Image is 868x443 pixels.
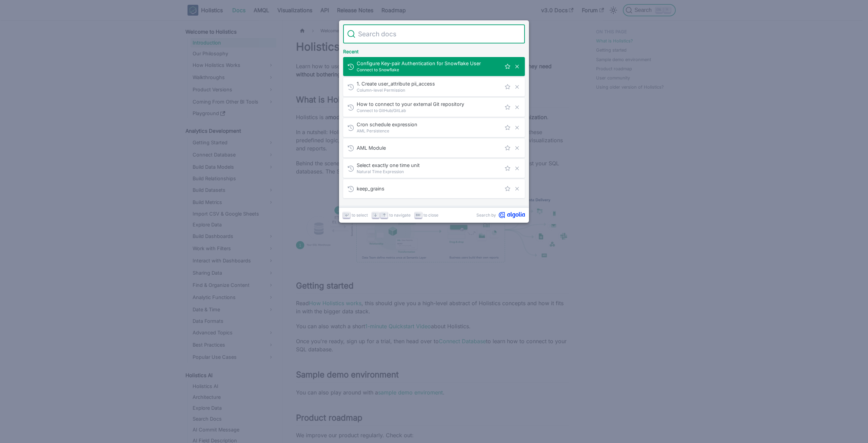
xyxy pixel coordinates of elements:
[504,104,511,111] button: Save this search
[476,212,496,218] span: Search by
[357,145,501,151] span: AML Module
[343,159,525,178] a: Select exactly one time unit​Natural Time Expression
[504,83,511,91] button: Save this search
[357,185,501,192] span: keep_grains
[357,107,501,114] span: Connect to GitHub/GitLab
[416,213,421,218] svg: Escape key
[513,104,521,111] button: Remove this search from history
[357,60,501,67] span: Configure Key-pair Authentication for Snowflake User​
[513,124,521,131] button: Remove this search from history
[343,57,525,76] a: Configure Key-pair Authentication for Snowflake User​Connect to Snowflake
[373,213,378,218] svg: Arrow down
[355,24,521,43] input: Search docs
[504,165,511,172] button: Save this search
[504,144,511,152] button: Save this search
[357,67,501,73] span: Connect to Snowflake
[343,179,525,198] a: keep_grains
[382,213,387,218] svg: Arrow up
[389,212,411,218] span: to navigate
[344,213,349,218] svg: Enter key
[499,212,525,218] svg: Algolia
[343,139,525,158] a: AML Module
[352,212,368,218] span: to select
[357,87,501,93] span: Column-level Permission
[504,185,511,192] button: Save this search
[513,63,521,70] button: Remove this search from history
[504,124,511,131] button: Save this search
[357,162,501,168] span: Select exactly one time unit​
[513,144,521,152] button: Remove this search from history
[504,63,511,70] button: Save this search
[357,101,501,107] span: How to connect to your external Git repository​
[343,118,525,137] a: Cron schedule expression​AML Persistence
[357,121,501,128] span: Cron schedule expression​
[357,128,501,134] span: AML Persistence
[343,98,525,117] a: How to connect to your external Git repository​Connect to GitHub/GitLab
[357,168,501,175] span: Natural Time Expression
[513,185,521,192] button: Remove this search from history
[513,83,521,91] button: Remove this search from history
[423,212,438,218] span: to close
[357,80,501,87] span: 1. Create user_attribute pii_access​
[513,165,521,172] button: Remove this search from history
[342,43,526,57] div: Recent
[343,77,525,96] a: 1. Create user_attribute pii_access​Column-level Permission
[476,212,525,218] a: Search byAlgolia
